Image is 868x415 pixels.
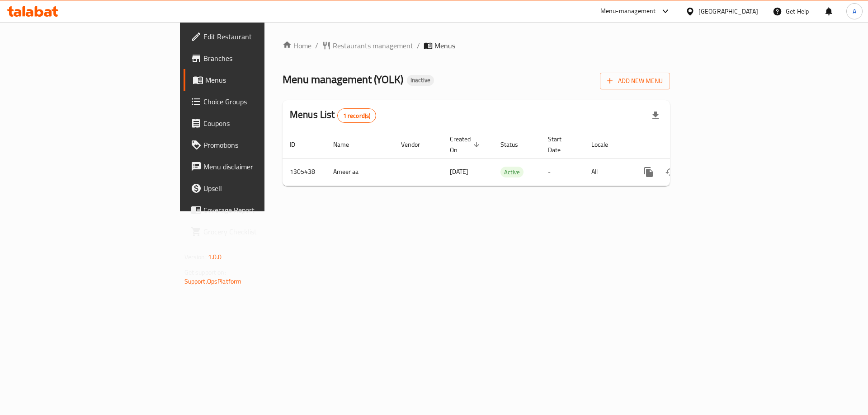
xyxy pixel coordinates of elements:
[184,26,325,47] a: Edit Restaurant
[607,75,663,87] span: Add New Menu
[283,131,732,186] table: enhanced table
[500,167,524,177] span: Active
[591,139,620,150] span: Locale
[283,69,403,89] span: Menu management ( YOLK )
[283,40,670,51] nav: breadcrumb
[205,75,318,85] span: Menus
[184,275,242,287] a: Support.OpsPlatform
[333,40,413,51] span: Restaurants management
[290,139,307,150] span: ID
[407,75,434,86] div: Inactive
[184,112,325,134] a: Coupons
[500,167,524,177] div: Active
[203,118,318,129] span: Coupons
[450,166,468,177] span: [DATE]
[698,6,758,16] div: [GEOGRAPHIC_DATA]
[338,112,376,120] span: 1 record(s)
[337,108,377,123] div: Total records count
[600,73,670,89] button: Add New Menu
[645,105,666,126] div: Export file
[184,69,325,91] a: Menus
[450,134,482,155] span: Created On
[853,6,856,16] span: A
[660,161,681,183] button: Change Status
[203,205,318,215] span: Coverage Report
[326,158,394,186] td: Ameer aa
[203,31,318,42] span: Edit Restaurant
[203,140,318,150] span: Promotions
[584,158,631,186] td: All
[322,40,413,51] a: Restaurants management
[184,221,325,242] a: Grocery Checklist
[184,177,325,199] a: Upsell
[631,131,732,159] th: Actions
[290,108,376,123] h2: Menus List
[203,183,318,194] span: Upsell
[184,251,207,263] span: Version:
[500,139,530,150] span: Status
[541,158,584,186] td: -
[417,40,420,51] li: /
[184,47,325,69] a: Branches
[203,226,318,237] span: Grocery Checklist
[203,96,318,107] span: Choice Groups
[548,134,573,155] span: Start Date
[600,6,656,17] div: Menu-management
[184,91,325,112] a: Choice Groups
[638,161,660,183] button: more
[407,76,434,84] span: Inactive
[184,156,325,177] a: Menu disclaimer
[184,134,325,156] a: Promotions
[184,266,226,278] span: Get support on:
[208,251,222,263] span: 1.0.0
[203,53,318,64] span: Branches
[184,199,325,221] a: Coverage Report
[434,40,455,51] span: Menus
[401,139,432,150] span: Vendor
[333,139,361,150] span: Name
[203,161,318,172] span: Menu disclaimer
